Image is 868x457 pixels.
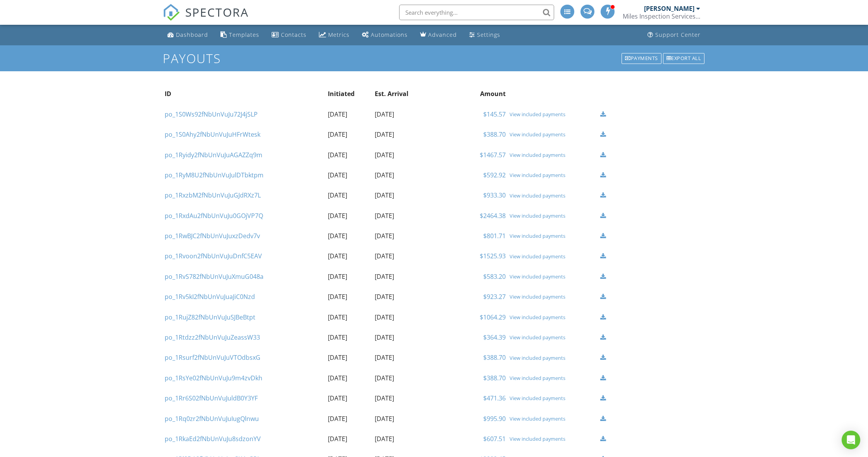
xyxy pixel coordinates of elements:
a: po_1S0Ws92fNbUnVuJu72J4jSLP [165,110,258,119]
a: po_1RvS782fNbUnVuJuXmuG048a [165,272,263,281]
a: po_1RxdAu2fNbUnVuJu0GOjVP7Q [165,211,263,220]
a: View included payments [510,355,597,361]
td: [DATE] [373,185,430,205]
td: [DATE] [373,307,430,327]
a: $592.92 [483,171,506,179]
a: View included payments [510,294,597,300]
th: Amount [430,84,508,104]
a: po_1RkaEd2fNbUnVuJu8sdzonYV [165,435,261,443]
a: View included payments [510,192,597,199]
td: [DATE] [326,327,373,347]
a: Templates [217,28,262,42]
div: Payments [622,53,661,64]
td: [DATE] [326,246,373,266]
a: View included payments [510,111,597,117]
td: [DATE] [326,287,373,307]
td: [DATE] [373,368,430,388]
a: $388.70 [483,130,506,139]
td: [DATE] [373,104,430,124]
a: View included payments [510,233,597,239]
a: $583.20 [483,272,506,281]
a: $2464.38 [480,211,506,220]
td: [DATE] [326,388,373,408]
a: SPECTORA [163,10,249,27]
a: po_1Rtdzz2fNbUnVuJuZeassW33 [165,333,260,342]
a: po_1Rq0zr2fNbUnVuJuIugQlnwu [165,414,259,423]
span: SPECTORA [185,4,249,20]
td: [DATE] [373,347,430,368]
a: View included payments [510,253,597,259]
a: po_1Rv5kI2fNbUnVuJuaJiC0Nzd [165,292,255,301]
td: [DATE] [326,206,373,226]
a: View included payments [510,436,597,442]
td: [DATE] [373,226,430,246]
a: Payments [621,52,662,65]
td: [DATE] [326,368,373,388]
a: po_1Rvoon2fNbUnVuJuDnfC5EAV [165,252,262,260]
td: [DATE] [326,307,373,327]
td: [DATE] [373,388,430,408]
a: View included payments [510,131,597,137]
td: [DATE] [326,165,373,185]
td: [DATE] [326,145,373,165]
a: Settings [466,28,503,42]
a: $801.71 [483,232,506,240]
a: po_1RsYe02fNbUnVuJu9m4zvDkh [165,374,262,382]
td: [DATE] [373,246,430,266]
a: View included payments [510,273,597,280]
div: [PERSON_NAME] [644,5,694,12]
td: [DATE] [373,409,430,429]
a: po_1S0Ahy2fNbUnVuJuHFrWtesk [165,130,260,139]
td: [DATE] [326,409,373,429]
td: [DATE] [373,145,430,165]
th: Est. Arrival [373,84,430,104]
a: View included payments [510,172,597,178]
a: $388.70 [483,374,506,382]
a: po_1RxzbM2fNbUnVuJuGJdRXz7L [165,191,261,199]
a: po_1RwBJC2fNbUnVuJuxzDedv7v [165,232,260,240]
a: $1064.29 [480,313,506,321]
div: View included payments [510,395,597,401]
td: [DATE] [326,124,373,144]
a: $364.39 [483,333,506,342]
a: Dashboard [164,28,211,42]
div: View included payments [510,416,597,422]
td: [DATE] [326,266,373,287]
h1: Payouts [163,52,705,65]
a: $1525.93 [480,252,506,260]
img: The Best Home Inspection Software - Spectora [163,4,180,21]
div: Settings [477,31,500,38]
div: Advanced [428,31,457,38]
td: [DATE] [373,206,430,226]
a: View included payments [510,334,597,340]
td: [DATE] [373,429,430,449]
td: [DATE] [326,185,373,205]
td: [DATE] [373,327,430,347]
a: View included payments [510,213,597,219]
a: $471.36 [483,394,506,402]
div: Open Intercom Messenger [842,431,860,449]
div: Dashboard [176,31,208,38]
td: [DATE] [373,124,430,144]
td: [DATE] [326,429,373,449]
a: View included payments [510,314,597,320]
td: [DATE] [326,104,373,124]
a: po_1RujZ82fNbUnVuJuSJBeBtpt [165,313,255,321]
a: Export all [662,52,706,65]
a: po_1RyM8U2fNbUnVuJulDTbktpm [165,171,263,179]
a: View included payments [510,375,597,381]
a: $933.30 [483,191,506,199]
div: Metrics [328,31,350,38]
